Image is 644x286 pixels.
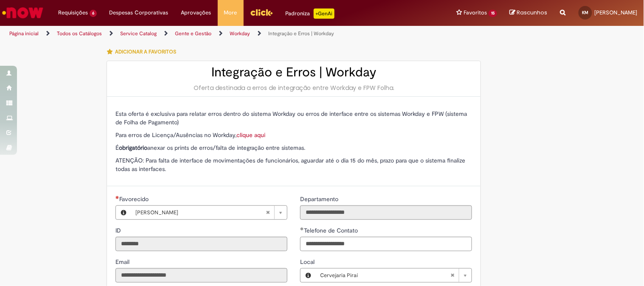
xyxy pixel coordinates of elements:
[230,30,250,37] a: Workday
[57,30,102,37] a: Todos os Catálogos
[115,84,472,92] div: Oferta destinada a erros de integração entre Workday e FPW Folha.
[517,8,548,17] span: Rascunhos
[314,8,335,19] p: +GenAi
[316,269,472,282] a: Cervejaria PiraíLimpar campo Local
[595,9,638,16] span: [PERSON_NAME]
[58,8,88,17] span: Requisições
[300,258,316,266] span: Local
[304,227,360,234] span: Telefone de Contato
[300,227,304,230] span: Obrigatório Preenchido
[181,8,211,17] span: Aprovações
[110,8,169,17] span: Despesas Corporativas
[115,226,123,235] label: Somente leitura - ID
[300,205,472,220] input: Departamento
[300,195,340,203] label: Somente leitura - Departamento
[119,144,147,151] strong: obrigatório
[115,65,472,79] h2: Integração e Erros | Workday
[115,268,287,283] input: Email
[115,156,472,173] p: ATENÇÃO: Para falta de interface de movimentações de funcionários, aguardar até o dia 15 do mês, ...
[116,206,131,219] button: Favorecido, Visualizar este registro Kellen Calheiros Maciel
[250,6,273,19] img: click_logo_yellow_360x200.png
[489,10,497,17] span: 15
[90,10,97,17] span: 6
[115,237,287,251] input: ID
[115,131,472,139] p: Para erros de Licença/Ausências no Workday,
[464,8,487,17] span: Favoritos
[236,131,265,139] a: clique aqui
[9,30,39,37] a: Página inicial
[446,269,459,282] abbr: Limpar campo Local
[107,43,181,61] button: Adicionar a Favoritos
[119,195,150,203] span: Necessários - Favorecido
[115,109,472,126] p: Esta oferta é exclusiva para relatar erros dentro do sistema Workday ou erros de interface entre ...
[224,8,237,17] span: More
[268,30,334,37] a: Integração e Erros | Workday
[300,237,472,251] input: Telefone de Contato
[175,30,211,37] a: Gente e Gestão
[120,30,157,37] a: Service Catalog
[301,269,316,282] button: Local, Visualizar este registro Cervejaria Piraí
[510,9,548,17] a: Rascunhos
[286,8,335,19] div: Padroniza
[115,227,123,234] span: Somente leitura - ID
[131,206,287,219] a: [PERSON_NAME]Limpar campo Favorecido
[582,10,589,15] span: KM
[300,195,340,203] span: Somente leitura - Departamento
[115,48,176,55] span: Adicionar a Favoritos
[115,143,472,152] p: É anexar os prints de erros/falta de integração entre sistemas.
[115,258,131,266] span: Somente leitura - Email
[115,258,131,266] label: Somente leitura - Email
[6,26,423,42] ul: Trilhas de página
[320,269,450,282] span: Cervejaria Piraí
[135,206,266,219] span: [PERSON_NAME]
[1,4,45,21] img: ServiceNow
[115,196,119,199] span: Obrigatório Preenchido
[262,206,274,219] abbr: Limpar campo Favorecido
